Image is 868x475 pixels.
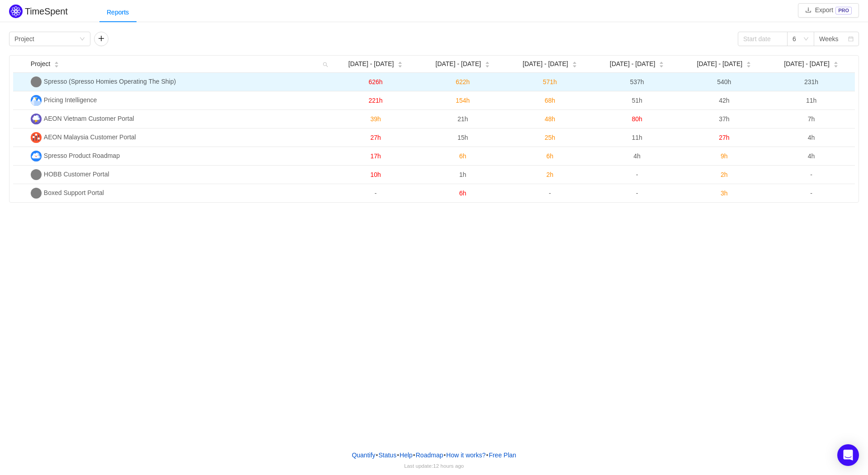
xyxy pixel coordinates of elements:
div: Sort [746,60,751,66]
span: • [413,451,415,459]
span: 6h [459,152,467,160]
span: [DATE] - [DATE] [610,59,656,69]
span: 27h [370,134,381,141]
span: - [810,190,812,197]
div: Reports [99,2,136,23]
span: - [374,190,377,197]
img: HC [31,169,42,180]
button: icon: downloadExportPRO [798,3,859,18]
span: [DATE] - [DATE] [349,59,394,69]
span: 17h [370,152,381,160]
input: Start date [738,32,788,46]
span: 537h [630,78,644,85]
span: AEON Malaysia Customer Portal [44,133,136,141]
i: icon: down [80,36,85,43]
span: 231h [804,78,818,85]
img: AM [31,132,42,143]
span: 4h [808,152,815,160]
i: icon: caret-down [485,64,490,66]
span: 48h [545,115,555,123]
span: 221h [368,97,382,104]
span: Pricing Intelligence [44,96,97,104]
span: • [443,451,446,459]
div: 6 [793,32,796,46]
img: AV [31,114,42,124]
button: Free Plan [488,448,517,462]
span: - [810,171,812,178]
div: Sort [572,60,577,66]
span: 42h [719,97,729,104]
span: [DATE] - [DATE] [435,59,481,69]
span: [DATE] - [DATE] [697,59,743,69]
span: - [636,171,638,178]
span: 540h [717,78,731,85]
a: Status [378,448,397,462]
span: 626h [368,78,382,85]
h2: TimeSpent [25,6,68,16]
i: icon: caret-up [659,61,664,63]
span: 25h [545,134,555,141]
i: icon: caret-down [746,64,751,66]
span: AEON Vietnam Customer Portal [44,115,134,122]
i: icon: caret-up [398,61,403,63]
img: PI [31,95,42,106]
i: icon: caret-up [572,61,577,63]
span: 6h [459,190,467,197]
span: 2h [721,171,728,178]
span: 7h [808,115,815,123]
span: [DATE] - [DATE] [784,59,830,69]
i: icon: search [319,56,332,72]
span: 154h [456,97,470,104]
img: SP [31,151,42,161]
span: 51h [632,97,642,104]
span: 571h [543,78,557,85]
a: Help [399,448,413,462]
span: • [486,451,488,459]
img: S( [31,76,42,87]
div: Sort [833,60,839,66]
span: 2h [547,171,554,178]
button: How it works? [446,448,486,462]
span: HOBB Customer Portal [44,171,109,178]
span: 1h [459,171,467,178]
img: Quantify logo [9,5,23,18]
span: 37h [719,115,729,123]
span: 4h [633,152,641,160]
span: 21h [458,115,468,123]
div: Sort [54,60,59,66]
span: 15h [458,134,468,141]
span: 3h [721,190,728,197]
span: 9h [721,152,728,160]
div: Sort [659,60,664,66]
span: 6h [547,152,554,160]
i: icon: caret-down [398,64,403,66]
div: Sort [485,60,490,66]
span: • [376,451,378,459]
span: Project [31,59,51,69]
span: [DATE] - [DATE] [523,59,568,69]
a: Roadmap [415,448,444,462]
img: BS [31,188,42,199]
span: - [636,190,638,197]
span: 68h [545,97,555,104]
span: 622h [456,78,470,85]
i: icon: caret-up [746,61,751,63]
span: 11h [632,134,642,141]
i: icon: caret-up [485,61,490,63]
div: Project [14,32,34,46]
i: icon: caret-down [833,64,838,66]
span: - [549,190,551,197]
a: Quantify [351,448,376,462]
span: 11h [806,97,816,104]
span: • [397,451,399,459]
span: 39h [370,115,381,123]
span: 10h [370,171,381,178]
span: 80h [632,115,642,123]
i: icon: down [803,36,809,43]
i: icon: calendar [848,36,854,43]
button: icon: plus [94,32,108,46]
div: Sort [397,60,403,66]
div: Weeks [819,32,839,46]
i: icon: caret-down [572,64,577,66]
span: 4h [808,134,815,141]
